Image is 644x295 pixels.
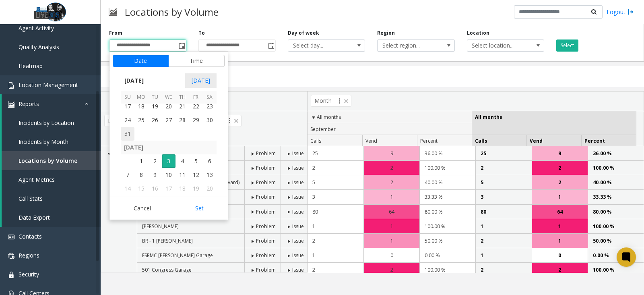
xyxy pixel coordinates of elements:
td: Sunday, September 14, 2025 [121,182,134,195]
td: Thursday, September 18, 2025 [175,182,189,195]
td: Sunday, August 17, 2025 [121,100,134,113]
span: 29 [189,113,203,127]
span: 11 [175,168,189,182]
span: Issue [292,252,304,259]
td: 100.00 % [588,219,644,234]
img: 'icon' [8,82,14,89]
th: Su [121,91,134,104]
td: 0.00 % [588,248,644,263]
button: Date tab [113,55,169,67]
td: Wednesday, August 20, 2025 [162,100,175,113]
td: Sunday, September 7, 2025 [121,168,134,182]
th: We [162,91,175,104]
span: Quality Analysis [19,43,59,51]
a: Locations by Volume [2,151,101,170]
span: 13 [203,168,217,182]
td: 2 [475,161,531,175]
td: Thursday, September 4, 2025 [175,154,189,168]
span: 20 [162,100,175,113]
td: 36.00 % [419,146,475,161]
td: 80 [475,205,531,219]
span: 17 [121,100,134,113]
td: 1 [475,219,531,234]
td: 3 [475,190,531,204]
span: Agent Activity [19,24,54,32]
td: 25 [475,146,531,161]
td: 2 [308,234,363,248]
span: 16 [148,182,162,195]
a: Agent Metrics [2,170,101,189]
span: Problem [256,164,276,171]
span: Security [19,270,39,278]
span: 3 [162,154,175,168]
td: Saturday, August 30, 2025 [203,113,217,127]
td: 1 [308,248,363,263]
th: [DATE] [121,141,217,154]
span: 19 [189,182,203,195]
span: Problem [256,266,276,273]
td: Tuesday, September 9, 2025 [148,168,162,182]
span: Regions [19,251,39,259]
a: Logout [607,8,634,16]
span: 1 [558,193,561,201]
span: 501 Congress Garage [142,266,192,273]
span: 2 [558,179,561,186]
span: Problem [256,252,276,259]
a: Incidents by Location [2,113,101,132]
span: 12 [189,168,203,182]
td: Tuesday, August 26, 2025 [148,113,162,127]
span: 64 [389,208,394,216]
td: 80 [308,205,363,219]
td: 2 [308,161,363,175]
span: 31 [121,127,134,141]
td: 2 [475,263,531,277]
span: 30 [203,113,217,127]
td: Saturday, September 13, 2025 [203,168,217,182]
td: Tuesday, September 16, 2025 [148,182,162,195]
span: 2 [390,164,393,172]
td: Friday, September 12, 2025 [189,168,203,182]
td: Sunday, August 31, 2025 [121,127,134,141]
a: Data Export [2,208,101,227]
span: Issue [292,193,304,200]
img: 'icon' [8,253,14,259]
span: 2 [148,154,162,168]
span: 19 [148,100,162,113]
span: Select location... [467,40,528,51]
span: Problem [256,193,276,200]
span: 9 [390,150,393,157]
th: Mo [134,91,148,104]
span: Incidents by Month [19,138,68,145]
span: 4 [175,154,189,168]
span: 17 [162,182,175,195]
span: [DATE] [185,73,217,88]
label: To [198,29,205,37]
th: Percent [417,135,472,147]
td: Monday, September 15, 2025 [134,182,148,195]
span: 23 [203,100,217,113]
span: 8 [134,168,148,182]
a: Reports [2,94,101,113]
td: 25 [308,146,363,161]
img: pageIcon [109,2,117,22]
td: 3 [308,190,363,204]
td: Sunday, August 24, 2025 [121,113,134,127]
td: 33.33 % [419,190,475,204]
td: Monday, August 18, 2025 [134,100,148,113]
span: 6 [203,154,217,168]
th: Sa [203,91,217,104]
h3: Locations by Volume [121,2,223,22]
td: Monday, September 1, 2025 [134,154,148,168]
label: Day of week [288,29,319,37]
span: 14 [121,182,134,195]
span: Problem [256,208,276,215]
span: 28 [175,113,189,127]
th: All months [308,111,472,123]
span: [DATE] [121,75,147,87]
span: Issue [292,266,304,273]
th: Tu [148,91,162,104]
td: 33.33 % [588,190,644,204]
label: Location [467,29,489,37]
td: Friday, September 5, 2025 [189,154,203,168]
label: From [109,29,122,37]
